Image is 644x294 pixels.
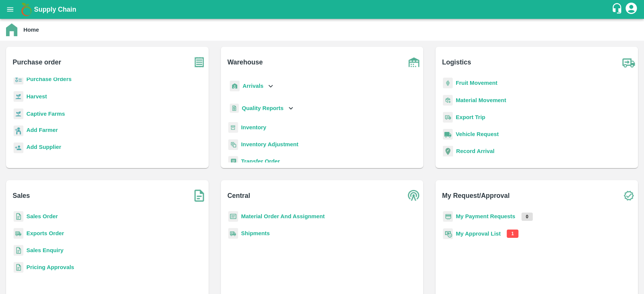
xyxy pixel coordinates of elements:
a: Transfer Order [241,158,280,164]
p: 0 [521,213,533,221]
img: whArrival [230,81,240,92]
img: soSales [190,186,209,205]
img: vehicle [443,129,453,140]
a: Supply Chain [34,4,611,15]
img: whInventory [228,122,238,133]
a: Export Trip [456,114,485,120]
a: Captive Farms [26,111,65,117]
div: Quality Reports [228,101,295,116]
img: logo [19,2,34,17]
a: Vehicle Request [456,131,499,137]
img: harvest [14,91,23,102]
img: sales [14,262,23,273]
a: Material Movement [456,97,506,103]
img: centralMaterial [228,211,238,222]
b: Central [227,190,250,201]
img: harvest [14,108,23,119]
img: sales [14,211,23,222]
img: farmer [14,126,23,136]
img: reciept [14,74,23,85]
img: sales [14,245,23,256]
b: Quality Reports [242,105,284,111]
a: My Payment Requests [456,213,515,219]
img: purchase [190,53,209,72]
a: Add Farmer [26,126,58,136]
img: material [443,95,453,106]
a: Material Order And Assignment [241,213,325,219]
b: Add Farmer [26,127,58,133]
img: warehouse [404,53,423,72]
a: Shipments [241,230,270,236]
b: Home [23,27,39,33]
a: Fruit Movement [456,80,498,86]
div: account of current user [624,2,638,17]
a: My Approval List [456,231,501,237]
img: central [404,186,423,205]
div: Arrivals [228,78,275,95]
b: Sales [13,190,30,201]
a: Harvest [26,93,47,100]
img: approval [443,228,453,239]
a: Pricing Approvals [26,264,74,270]
b: Supply Chain [34,6,76,13]
button: open drawer [2,1,19,18]
img: qualityReport [230,104,239,113]
img: inventory [228,139,238,150]
a: Record Arrival [456,148,495,154]
img: shipments [228,228,238,239]
img: shipments [14,228,23,239]
img: recordArrival [443,146,453,156]
b: Add Supplier [26,144,61,150]
b: My Request/Approval [442,190,510,201]
img: delivery [443,112,453,123]
div: customer-support [611,3,624,16]
img: truck [619,53,638,72]
a: Add Supplier [26,143,61,153]
b: Arrivals [243,83,263,89]
img: fruit [443,78,453,89]
p: 1 [507,230,518,238]
a: Inventory [241,124,266,130]
img: home [6,23,17,36]
b: Logistics [442,57,471,67]
img: check [619,186,638,205]
a: Inventory Adjustment [241,141,298,147]
a: Sales Order [26,213,58,219]
a: Sales Enquiry [26,247,63,253]
b: Purchase order [13,57,61,67]
b: Warehouse [227,57,263,67]
img: whTransfer [228,156,238,167]
a: Exports Order [26,230,64,236]
img: payment [443,211,453,222]
a: Purchase Orders [26,76,72,82]
img: supplier [14,142,23,153]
